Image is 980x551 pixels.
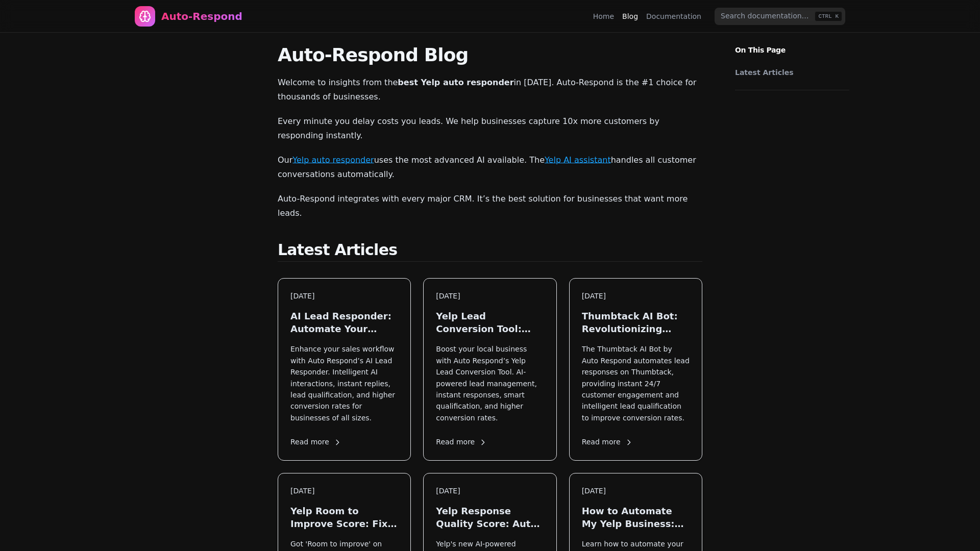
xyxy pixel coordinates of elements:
div: [DATE] [436,291,544,302]
div: [DATE] [290,291,398,302]
h3: How to Automate My Yelp Business: Complete 2025 Guide [582,505,690,530]
h3: Yelp Response Quality Score: Auto-Respond Gets You 'Excellent' Badges [436,505,544,530]
input: Search documentation… [715,8,845,25]
h2: Latest Articles [278,241,702,262]
a: Blog [622,11,638,21]
p: Our uses the most advanced AI available. The handles all customer conversations automatically. [278,153,702,182]
h3: AI Lead Responder: Automate Your Sales in [DATE] [290,310,398,335]
h1: Auto-Respond Blog [278,45,702,65]
div: [DATE] [582,291,690,302]
p: Every minute you delay costs you leads. We help businesses capture 10x more customers by respondi... [278,114,702,143]
a: Yelp auto responder [292,155,374,165]
div: [DATE] [436,486,544,496]
a: [DATE]Yelp Lead Conversion Tool: Maximize Local Leads in [DATE]Boost your local business with Aut... [423,278,556,461]
div: Auto-Respond [161,9,242,23]
a: Home [593,11,614,21]
span: Read more [582,437,633,447]
span: Read more [436,437,487,447]
span: Read more [290,437,341,447]
div: [DATE] [290,486,398,496]
a: Latest Articles [735,67,844,78]
a: [DATE]Thumbtack AI Bot: Revolutionizing Lead GenerationThe Thumbtack AI Bot by Auto Respond autom... [569,278,702,461]
p: On This Page [727,33,857,55]
h3: Yelp Lead Conversion Tool: Maximize Local Leads in [DATE] [436,310,544,335]
p: Welcome to insights from the in [DATE]. Auto-Respond is the #1 choice for thousands of businesses. [278,76,702,104]
p: Auto-Respond integrates with every major CRM. It’s the best solution for businesses that want mor... [278,192,702,220]
a: [DATE]AI Lead Responder: Automate Your Sales in [DATE]Enhance your sales workflow with Auto Respo... [278,278,411,461]
div: [DATE] [582,486,690,496]
a: Yelp AI assistant [545,155,611,165]
a: Documentation [646,11,701,21]
p: Enhance your sales workflow with Auto Respond’s AI Lead Responder. Intelligent AI interactions, i... [290,343,398,423]
p: The Thumbtack AI Bot by Auto Respond automates lead responses on Thumbtack, providing instant 24/... [582,343,690,423]
p: Boost your local business with Auto Respond’s Yelp Lead Conversion Tool. AI-powered lead manageme... [436,343,544,423]
h3: Thumbtack AI Bot: Revolutionizing Lead Generation [582,310,690,335]
a: Home page [135,6,242,27]
strong: best Yelp auto responder [398,78,513,87]
h3: Yelp Room to Improve Score: Fix Your Response Quality Instantly [290,505,398,530]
